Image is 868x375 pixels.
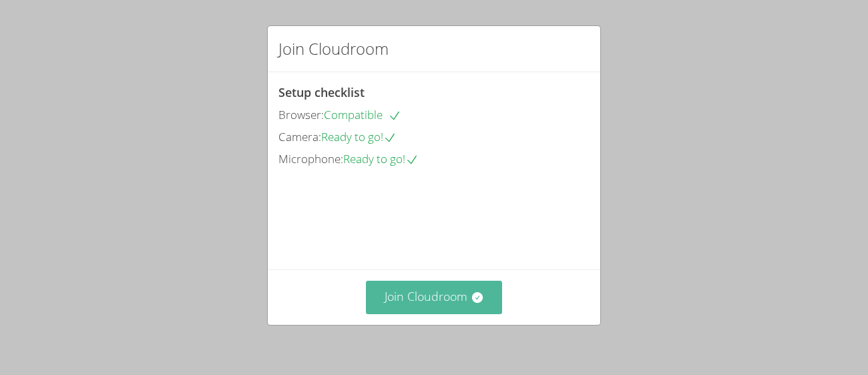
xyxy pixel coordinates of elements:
span: Browser: [278,107,324,122]
button: Join Cloudroom [366,281,503,314]
span: Camera: [278,129,321,144]
span: Ready to go! [343,151,419,166]
span: Compatible [324,107,401,122]
h2: Join Cloudroom [278,37,389,61]
span: Setup checklist [278,84,365,100]
span: Ready to go! [321,129,397,144]
span: Microphone: [278,151,343,166]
